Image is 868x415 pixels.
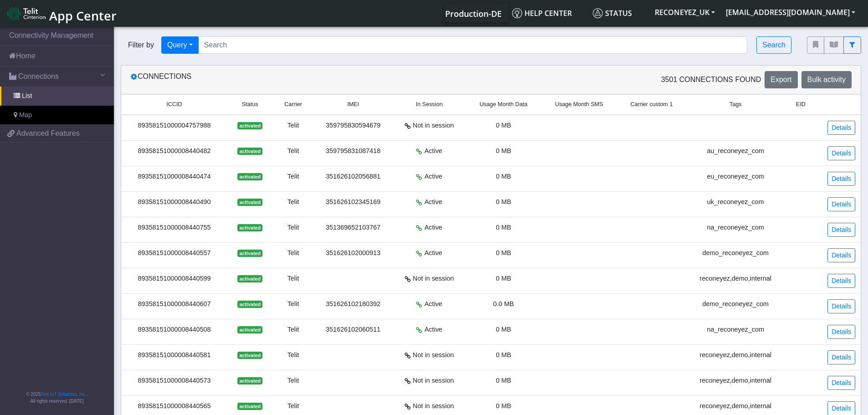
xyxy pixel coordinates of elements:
span: activated [237,352,262,359]
span: 3501 Connections found [661,74,761,85]
span: Not in session [413,350,454,360]
span: 0.0 MB [493,300,514,307]
div: 89358151000008440565 [127,401,222,411]
a: Telit IoT Solutions, Inc. [41,392,87,397]
span: ICCID [166,100,182,109]
span: App Center [49,7,117,24]
div: Telit [278,274,308,284]
span: activated [237,275,262,282]
a: Details [827,376,855,390]
div: uk_reconeyez_com [692,197,779,207]
span: Active [424,223,442,233]
div: na_reconeyez_com [692,223,779,233]
div: 89358151000004757988 [127,121,222,131]
div: Telit [278,146,308,156]
a: Details [827,299,855,313]
div: Telit [278,299,308,309]
div: 89358151000008440482 [127,146,222,156]
span: 0 MB [496,275,511,282]
span: 0 MB [496,173,511,180]
div: reconeyez,demo,internal [692,350,779,360]
span: Carrier custom 1 [630,100,673,109]
a: Details [827,350,855,364]
span: Not in session [413,274,454,284]
div: 351626102000913 [319,248,387,258]
input: Search... [198,36,748,54]
button: Query [161,36,199,54]
button: Bulk activity [801,71,852,88]
div: 351626102060511 [319,325,387,335]
span: 0 MB [496,351,511,359]
a: App Center [7,4,115,23]
span: 0 MB [496,147,511,154]
div: Telit [278,223,308,233]
div: Telit [278,248,308,258]
img: status.svg [593,8,603,18]
span: 0 MB [496,198,511,205]
span: EID [796,100,806,109]
span: 0 MB [496,402,511,410]
span: Help center [512,8,572,18]
div: reconeyez,demo,internal [692,376,779,386]
span: activated [237,199,262,206]
span: Map [19,110,32,120]
div: 89358151000008440599 [127,274,222,284]
a: Help center [508,4,589,22]
div: Telit [278,376,308,386]
a: Details [827,121,855,135]
span: Tags [729,100,742,109]
button: RECONEYEZ_UK [649,4,720,20]
span: Not in session [413,376,454,386]
div: reconeyez,demo,internal [692,401,779,411]
span: Carrier [284,100,302,109]
span: activated [237,301,262,308]
span: Bulk activity [807,76,846,83]
span: activated [237,403,262,410]
span: 0 MB [496,122,511,129]
span: 0 MB [496,326,511,333]
span: Status [593,8,632,18]
div: eu_reconeyez_com [692,172,779,182]
div: 89358151000008440573 [127,376,222,386]
span: List [22,91,32,101]
button: Search [756,36,791,54]
span: Active [424,325,442,335]
span: Export [770,76,791,83]
span: Active [424,248,442,258]
div: demo_reconeyez_com [692,248,779,258]
a: Your current platform instance [445,4,501,22]
div: 89358151000008440474 [127,172,222,182]
span: 0 MB [496,224,511,231]
a: Status [589,4,649,22]
div: Telit [278,121,308,131]
div: 359795831087418 [319,146,387,156]
div: Telit [278,401,308,411]
div: 359795830594679 [319,121,387,131]
div: Telit [278,325,308,335]
div: 89358151000008440581 [127,350,222,360]
span: Filter by [121,40,161,51]
span: Active [424,197,442,207]
div: Connections [123,71,491,88]
a: Details [827,223,855,237]
span: Connections [18,71,59,82]
span: activated [237,377,262,384]
div: Telit [278,172,308,182]
span: activated [237,224,262,231]
a: Details [827,172,855,186]
span: Usage Month SMS [555,100,603,109]
a: Details [827,248,855,262]
div: 89358151000008440557 [127,248,222,258]
span: Production-DE [445,8,502,19]
span: Not in session [413,121,454,131]
div: 351626102056881 [319,172,387,182]
div: reconeyez,demo,internal [692,274,779,284]
span: Active [424,146,442,156]
div: 89358151000008440607 [127,299,222,309]
div: 89358151000008440508 [127,325,222,335]
span: Status [242,100,258,109]
div: 351626102180392 [319,299,387,309]
span: 0 MB [496,249,511,256]
a: Details [827,197,855,211]
div: 351626102345169 [319,197,387,207]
